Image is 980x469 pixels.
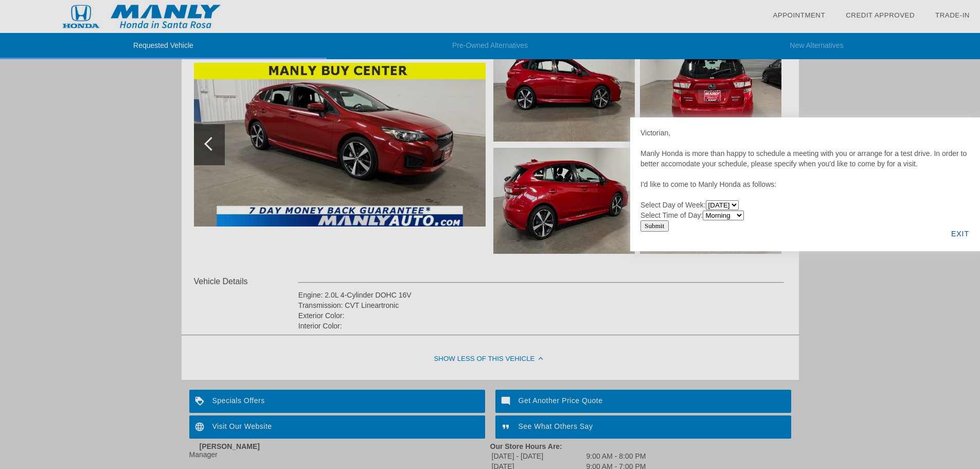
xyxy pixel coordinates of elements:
input: Submit [640,220,669,232]
div: EXIT [940,216,980,251]
div: Victorian, Manly Honda is more than happy to schedule a meeting with you or arrange for a test dr... [640,128,970,220]
a: Trade-In [935,11,970,19]
a: Appointment [773,11,825,19]
a: Credit Approved [846,11,915,19]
